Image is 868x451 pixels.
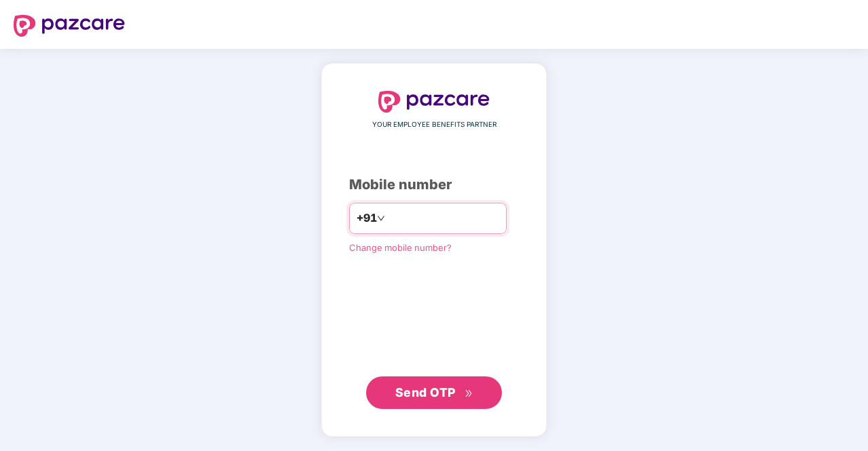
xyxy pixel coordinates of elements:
img: logo [14,15,125,37]
span: Send OTP [395,385,456,399]
a: Change mobile number? [349,242,452,253]
button: Send OTPdouble-right [366,376,502,409]
span: +91 [357,210,377,227]
span: down [377,214,385,222]
span: YOUR EMPLOYEE BENEFITS PARTNER [372,119,496,130]
img: logo [378,91,490,113]
span: double-right [465,389,473,398]
div: Mobile number [349,174,519,195]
